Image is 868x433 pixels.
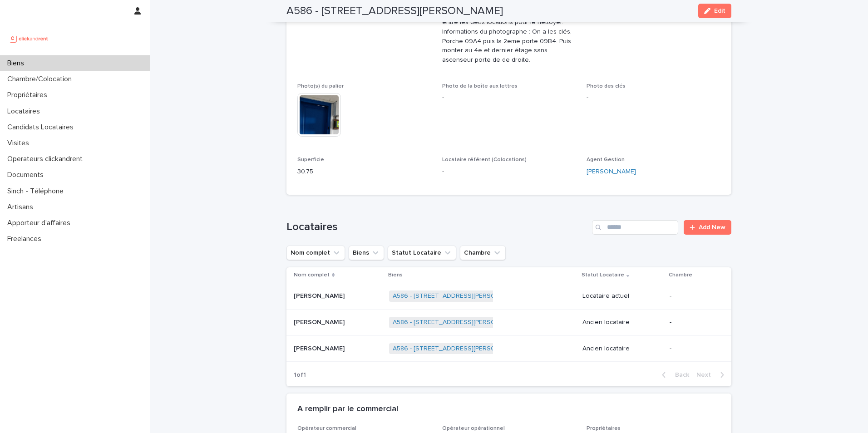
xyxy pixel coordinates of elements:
[587,93,720,103] p: -
[286,283,731,310] tr: [PERSON_NAME][PERSON_NAME] A586 - [STREET_ADDRESS][PERSON_NAME] Locataire actuel-
[393,345,523,353] a: A586 - [STREET_ADDRESS][PERSON_NAME]
[693,371,731,379] button: Next
[286,335,731,362] tr: [PERSON_NAME][PERSON_NAME] A586 - [STREET_ADDRESS][PERSON_NAME] Ancien locataire-
[587,157,625,162] span: Agent Gestion
[698,4,731,18] button: Edit
[286,221,588,234] h1: Locataires
[4,139,36,148] p: Visites
[294,270,330,280] p: Nom complet
[582,345,662,353] p: Ancien locataire
[670,292,717,300] p: -
[4,171,51,179] p: Documents
[294,290,346,300] p: [PERSON_NAME]
[4,155,90,163] p: Operateurs clickandrent
[7,30,51,48] img: UCB0brd3T0yccxBKYDjQ
[4,203,40,212] p: Artisans
[696,372,716,378] span: Next
[286,364,313,386] p: 1 of 1
[587,84,626,89] span: Photo des clés
[297,404,398,414] h2: A remplir par le commercial
[4,219,78,227] p: Apporteur d'affaires
[587,167,636,177] a: [PERSON_NAME]
[442,167,576,177] p: -
[4,187,71,196] p: Sinch - Téléphone
[4,59,31,68] p: Biens
[587,426,621,431] span: Propriétaires
[655,371,693,379] button: Back
[349,246,384,260] button: Biens
[297,426,356,431] span: Opérateur commercial
[699,224,725,231] span: Add New
[4,107,47,116] p: Locataires
[592,220,678,235] input: Search
[286,246,345,260] button: Nom complet
[582,292,662,300] p: Locataire actuel
[442,84,518,89] span: Photo de la boîte aux lettres
[297,84,344,89] span: Photo(s) du palier
[460,246,506,260] button: Chambre
[4,91,54,99] p: Propriétaires
[4,123,81,132] p: Candidats Locataires
[286,5,503,18] h2: A586 - [STREET_ADDRESS][PERSON_NAME]
[442,157,527,162] span: Locataire référent (Colocations)
[442,93,576,103] p: -
[286,309,731,335] tr: [PERSON_NAME][PERSON_NAME] A586 - [STREET_ADDRESS][PERSON_NAME] Ancien locataire-
[582,319,662,326] p: Ancien locataire
[294,317,346,326] p: [PERSON_NAME]
[393,319,523,326] a: A586 - [STREET_ADDRESS][PERSON_NAME]
[297,167,431,177] p: 30.75
[670,345,717,353] p: -
[297,157,324,162] span: Superficie
[4,235,49,243] p: Freelances
[582,270,624,280] p: Statut Locataire
[442,426,505,431] span: Opérateur opérationnel
[294,343,346,353] p: [PERSON_NAME]
[4,75,79,84] p: Chambre/Colocation
[669,270,692,280] p: Chambre
[684,220,731,235] a: Add New
[670,372,689,378] span: Back
[388,270,403,280] p: Biens
[393,292,523,300] a: A586 - [STREET_ADDRESS][PERSON_NAME]
[388,246,456,260] button: Statut Locataire
[670,319,717,326] p: -
[714,8,725,14] span: Edit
